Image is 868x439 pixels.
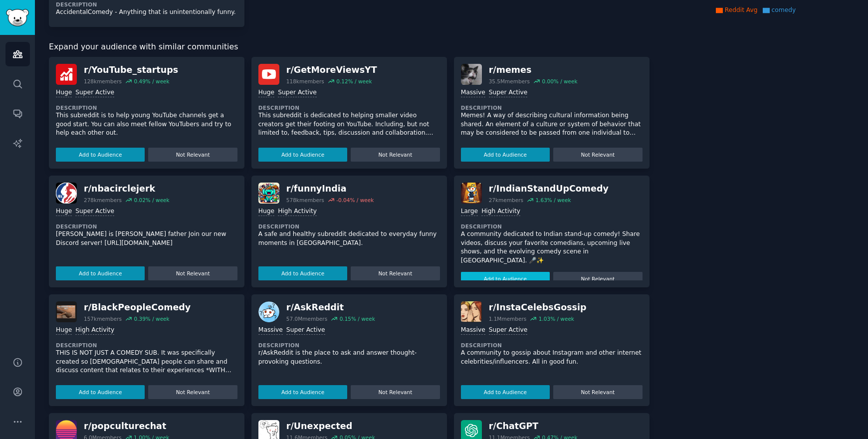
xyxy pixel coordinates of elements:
[258,104,440,111] dt: Description
[553,148,642,162] button: Not Relevant
[481,207,520,217] div: High Activity
[56,207,72,217] div: Huge
[553,272,642,286] button: Not Relevant
[351,266,439,280] button: Not Relevant
[461,385,550,399] button: Add to Audience
[56,148,145,162] button: Add to Audience
[553,385,642,399] button: Not Relevant
[489,183,609,195] div: r/ IndianStandUpComedy
[49,41,238,53] span: Expand your audience with similar communities
[258,111,440,138] p: This subreddit is dedicated to helping smaller video creators get their footing on YouTube. Inclu...
[134,78,169,85] div: 0.49 % / week
[286,326,325,335] div: Super Active
[489,326,528,335] div: Super Active
[258,183,279,204] img: funnyIndia
[286,64,377,76] div: r/ GetMoreViewsYT
[258,64,279,85] img: GetMoreViewsYT
[56,8,237,17] p: AccidentalComedy - Anything that is unintentionally funny.
[461,64,482,85] img: memes
[134,315,169,322] div: 0.39 % / week
[75,326,114,335] div: High Activity
[258,342,440,349] dt: Description
[461,230,643,265] p: A community dedicated to Indian stand-up comedy! Share videos, discuss your favorite comedians, u...
[489,420,578,433] div: r/ ChatGPT
[258,349,440,366] p: r/AskReddit is the place to ask and answer thought-provoking questions.
[489,64,578,76] div: r/ memes
[75,207,114,217] div: Super Active
[489,301,587,314] div: r/ InstaCelebsGossip
[56,230,237,247] p: [PERSON_NAME] is [PERSON_NAME] father Join our new Discord server! [URL][DOMAIN_NAME]
[278,207,317,217] div: High Activity
[258,223,440,230] dt: Description
[258,88,274,98] div: Huge
[461,104,643,111] dt: Description
[56,88,72,98] div: Huge
[84,301,191,314] div: r/ BlackPeopleComedy
[489,78,530,85] div: 35.5M members
[75,88,114,98] div: Super Active
[84,197,122,204] div: 278k members
[542,78,577,85] div: 0.00 % / week
[461,207,478,217] div: Large
[6,9,29,26] img: GummySearch logo
[340,315,375,322] div: 0.15 % / week
[461,326,485,335] div: Massive
[56,111,237,138] p: This subreddit is to help young YouTube channels get a good start. You can also meet fellow YouTu...
[286,420,375,433] div: r/ Unexpected
[489,197,523,204] div: 27k members
[461,148,550,162] button: Add to Audience
[84,78,122,85] div: 128k members
[84,315,122,322] div: 157k members
[148,266,237,280] button: Not Relevant
[725,6,758,13] span: Reddit Avg
[258,148,347,162] button: Add to Audience
[489,88,528,98] div: Super Active
[56,223,237,230] dt: Description
[286,315,327,322] div: 57.0M members
[461,183,482,204] img: IndianStandUpComedy
[461,111,643,138] p: Memes! A way of describing cultural information being shared. An element of a culture or system o...
[56,1,237,8] dt: Description
[278,88,317,98] div: Super Active
[56,301,77,322] img: BlackPeopleComedy
[258,266,347,280] button: Add to Audience
[56,349,237,375] p: THIS IS NOT JUST A COMEDY SUB. It was specifically created so [DEMOGRAPHIC_DATA] people can share...
[461,88,485,98] div: Massive
[56,104,237,111] dt: Description
[336,78,372,85] div: 0.12 % / week
[535,197,571,204] div: 1.63 % / week
[148,385,237,399] button: Not Relevant
[461,301,482,322] img: InstaCelebsGossip
[84,183,170,195] div: r/ nbacirclejerk
[134,197,169,204] div: 0.02 % / week
[258,230,440,247] p: A safe and healthy subreddit dedicated to everyday funny moments in [GEOGRAPHIC_DATA].
[56,326,72,335] div: Huge
[56,342,237,349] dt: Description
[56,266,145,280] button: Add to Audience
[258,326,283,335] div: Massive
[461,349,643,366] p: A community to gossip about Instagram and other internet celebrities/influencers. All in good fun.
[258,385,347,399] button: Add to Audience
[336,197,374,204] div: -0.04 % / week
[539,315,574,322] div: 1.03 % / week
[148,148,237,162] button: Not Relevant
[351,148,439,162] button: Not Relevant
[56,183,77,204] img: nbacirclejerk
[56,64,77,85] img: YouTube_startups
[84,64,178,76] div: r/ YouTube_startups
[258,301,279,322] img: AskReddit
[56,385,145,399] button: Add to Audience
[351,385,439,399] button: Not Relevant
[286,197,324,204] div: 578k members
[461,223,643,230] dt: Description
[258,207,274,217] div: Huge
[772,6,796,13] span: comedy
[461,272,550,286] button: Add to Audience
[489,315,527,322] div: 1.1M members
[286,78,324,85] div: 118k members
[286,183,374,195] div: r/ funnyIndia
[84,420,169,433] div: r/ popculturechat
[286,301,375,314] div: r/ AskReddit
[461,342,643,349] dt: Description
